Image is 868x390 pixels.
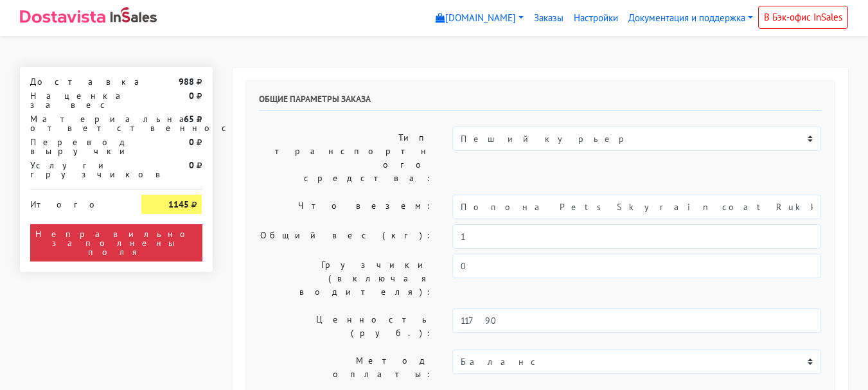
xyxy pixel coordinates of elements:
a: Заказы [529,6,569,31]
strong: 65 [184,113,194,125]
label: Тип транспортного средства: [249,127,443,190]
strong: 1145 [168,199,189,210]
div: Наценка за вес [21,91,132,109]
a: Документация и поддержка [623,6,758,31]
div: Доставка [21,77,132,86]
strong: 0 [189,136,194,148]
label: Грузчики (включая водителя): [249,254,443,303]
a: В Бэк-офис InSales [758,6,848,29]
img: Dostavista - срочная курьерская служба доставки [20,10,105,23]
strong: 0 [189,90,194,102]
img: InSales [111,7,157,22]
strong: 0 [189,159,194,171]
div: Итого [30,195,123,209]
div: Неправильно заполнены поля [30,224,202,261]
div: Перевод выручки [21,137,132,155]
label: Метод оплаты: [249,350,443,386]
label: Ценность (руб.): [249,308,443,344]
a: [DOMAIN_NAME] [430,6,529,31]
div: Услуги грузчиков [21,161,132,179]
label: Что везем: [249,195,443,219]
h6: Общие параметры заказа [259,94,822,111]
label: Общий вес (кг): [249,224,443,249]
strong: 988 [179,76,194,87]
a: Настройки [569,6,623,31]
div: Материальная ответственность [21,114,132,132]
